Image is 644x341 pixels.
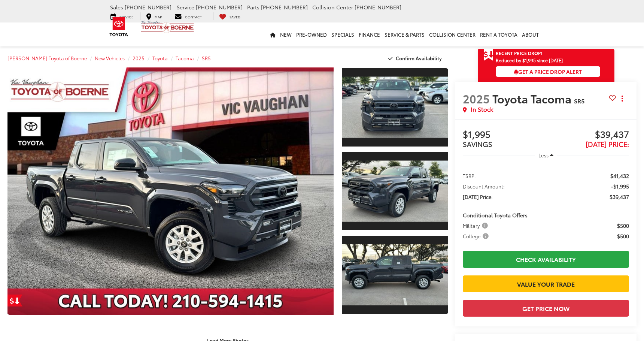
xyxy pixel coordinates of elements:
[294,22,329,46] a: Pre-Owned
[463,129,546,141] span: $1,995
[535,148,557,162] button: Less
[610,172,629,179] span: $41,432
[202,55,211,61] a: SR5
[341,160,449,221] img: 2025 Toyota Tacoma SR5
[463,300,629,317] button: Get Price Now
[463,222,490,229] button: Military
[463,193,493,200] span: [DATE] Price:
[463,275,629,292] a: Value Your Trade
[427,22,478,46] a: Collision Center
[341,77,449,138] img: 2025 Toyota Tacoma SR5
[384,52,448,65] button: Confirm Availability
[574,96,584,105] span: SR5
[152,55,168,61] a: Toyota
[110,3,123,11] span: Sales
[329,22,356,46] a: Specials
[7,295,22,307] a: Get Price Drop Alert
[342,67,448,147] a: Expand Photo 1
[95,55,125,61] a: New Vehicles
[125,3,171,11] span: [PHONE_NUMBER]
[4,66,337,316] img: 2025 Toyota Tacoma SR5
[396,55,442,61] span: Confirm Availability
[312,3,353,11] span: Collision Center
[278,22,294,46] a: New
[342,235,448,315] a: Expand Photo 3
[247,3,259,11] span: Parts
[617,222,629,229] span: $500
[341,244,449,305] img: 2025 Toyota Tacoma SR5
[463,251,629,268] a: Check Availability
[176,55,194,61] a: Tacoma
[177,3,194,11] span: Service
[610,193,629,200] span: $39,437
[617,232,629,240] span: $500
[514,68,582,75] span: Get a Price Drop Alert
[382,22,427,46] a: Service & Parts: Opens in a new tab
[520,22,541,46] a: About
[478,49,614,58] a: Get Price Drop Alert Recent Price Drop!
[105,12,139,20] a: Service
[7,55,87,61] a: [PERSON_NAME] Toyota of Boerne
[342,151,448,231] a: Expand Photo 2
[105,15,133,39] img: Toyota
[546,129,629,141] span: $39,437
[356,22,382,46] a: Finance
[463,182,505,190] span: Discount Amount:
[484,49,493,61] span: Get Price Drop Alert
[7,67,334,315] a: Expand Photo 0
[230,14,240,19] span: Saved
[141,20,194,33] img: Vic Vaughan Toyota of Boerne
[133,55,145,61] a: 2025
[496,58,600,63] span: Reduced by $1,995 since [DATE]
[463,222,489,229] span: Military
[463,232,490,240] span: College
[169,12,207,20] a: Contact
[496,50,542,56] span: Recent Price Drop!
[463,232,491,240] button: College
[355,3,401,11] span: [PHONE_NUMBER]
[611,182,629,190] span: -$1,995
[463,90,490,106] span: 2025
[622,96,623,102] span: dropdown dots
[616,92,629,105] button: Actions
[463,211,528,219] span: Conditional Toyota Offers
[261,3,308,11] span: [PHONE_NUMBER]
[213,12,246,20] a: My Saved Vehicles
[492,90,574,106] span: Toyota Tacoma
[463,139,492,149] span: SAVINGS
[586,139,629,149] span: [DATE] Price:
[471,105,493,114] span: In Stock
[538,152,549,159] span: Less
[140,12,167,20] a: Map
[268,22,278,46] a: Home
[196,3,243,11] span: [PHONE_NUMBER]
[463,172,476,179] span: TSRP:
[478,22,520,46] a: Rent a Toyota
